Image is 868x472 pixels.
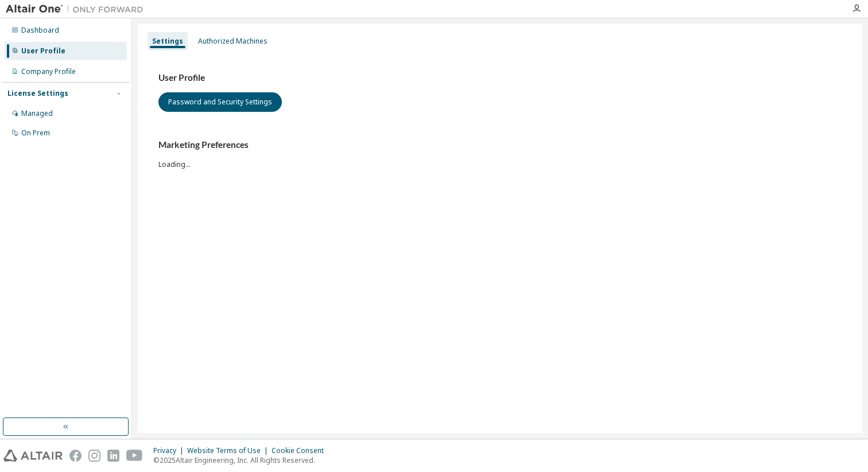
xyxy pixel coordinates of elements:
[158,139,842,169] div: Loading...
[153,446,187,455] div: Privacy
[107,450,119,462] img: linkedin.svg
[7,89,68,98] div: License Settings
[152,37,183,46] div: Settings
[187,446,272,455] div: Website Terms of Use
[6,3,149,15] img: Altair One
[158,72,842,84] h3: User Profile
[272,446,331,455] div: Cookie Consent
[3,450,63,462] img: altair_logo.svg
[126,450,143,462] img: youtube.svg
[21,46,65,56] div: User Profile
[158,92,282,112] button: Password and Security Settings
[21,128,50,138] div: On Prem
[88,450,100,462] img: instagram.svg
[158,139,842,151] h3: Marketing Preferences
[69,450,82,462] img: facebook.svg
[153,455,331,465] p: © 2025 Altair Engineering, Inc. All Rights Reserved.
[198,37,268,46] div: Authorized Machines
[21,26,59,35] div: Dashboard
[21,109,53,118] div: Managed
[21,67,76,76] div: Company Profile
